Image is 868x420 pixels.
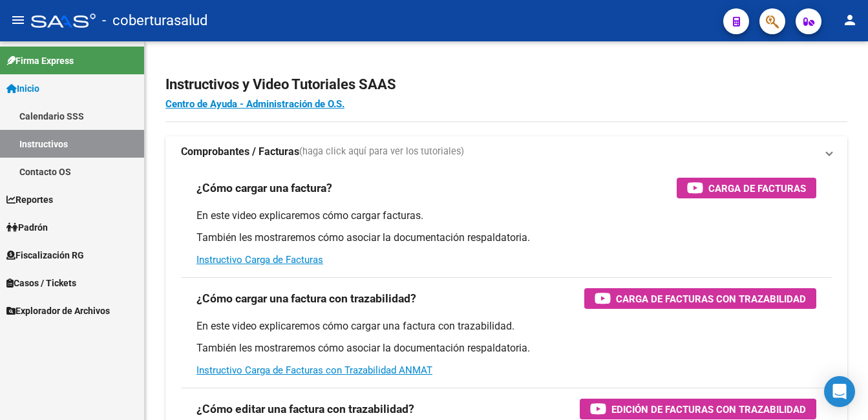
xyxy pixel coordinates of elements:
span: Padrón [6,220,48,235]
a: Centro de Ayuda - Administración de O.S. [165,98,344,110]
mat-icon: menu [10,12,26,28]
h2: Instructivos y Video Tutoriales SAAS [165,72,847,97]
button: Carga de Facturas [677,178,816,198]
h3: ¿Cómo cargar una factura con trazabilidad? [196,289,416,308]
div: Open Intercom Messenger [824,376,855,407]
button: Carga de Facturas con Trazabilidad [584,288,816,309]
span: Firma Express [6,54,74,68]
p: En este video explicaremos cómo cargar facturas. [196,209,816,223]
span: Fiscalización RG [6,248,84,262]
span: (haga click aquí para ver los tutoriales) [299,145,464,159]
a: Instructivo Carga de Facturas con Trazabilidad ANMAT [196,364,432,376]
span: Casos / Tickets [6,276,76,290]
mat-expansion-panel-header: Comprobantes / Facturas(haga click aquí para ver los tutoriales) [165,136,847,167]
span: Reportes [6,193,53,207]
button: Edición de Facturas con Trazabilidad [580,399,816,419]
a: Instructivo Carga de Facturas [196,254,323,266]
span: - coberturasalud [102,6,207,35]
h3: ¿Cómo cargar una factura? [196,179,332,197]
p: También les mostraremos cómo asociar la documentación respaldatoria. [196,231,816,245]
h3: ¿Cómo editar una factura con trazabilidad? [196,400,414,418]
span: Carga de Facturas con Trazabilidad [616,291,806,307]
span: Explorador de Archivos [6,304,110,318]
strong: Comprobantes / Facturas [181,145,299,159]
mat-icon: person [842,12,858,28]
span: Inicio [6,81,39,96]
span: Carga de Facturas [708,180,806,196]
p: En este video explicaremos cómo cargar una factura con trazabilidad. [196,319,816,333]
p: También les mostraremos cómo asociar la documentación respaldatoria. [196,341,816,355]
span: Edición de Facturas con Trazabilidad [611,401,806,417]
